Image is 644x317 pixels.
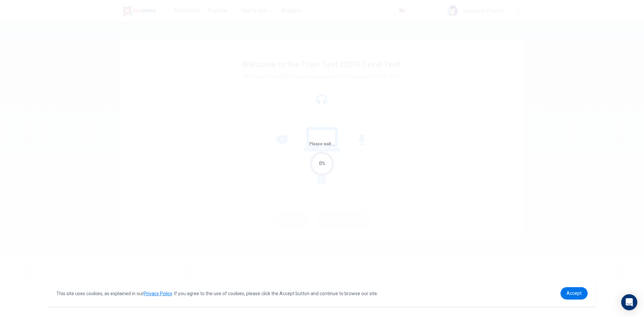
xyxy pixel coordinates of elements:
[48,280,596,306] div: cookieconsent
[560,287,588,300] a: dismiss cookie message
[144,291,172,296] a: Privacy Policy
[567,290,582,296] span: Accept
[319,160,325,167] div: 0%
[56,291,378,296] span: This site uses cookies, as explained in our . If you agree to the use of cookies, please click th...
[621,294,637,310] div: Open Intercom Messenger
[309,142,335,146] span: Please wait...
